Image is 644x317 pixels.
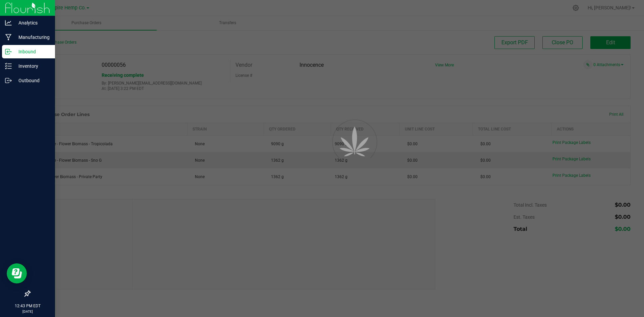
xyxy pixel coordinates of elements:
p: Analytics [12,19,52,27]
p: [DATE] [3,309,52,314]
inline-svg: Analytics [5,19,12,26]
p: Inbound [12,48,52,56]
iframe: Resource center [7,263,27,283]
p: Inventory [12,62,52,70]
inline-svg: Inbound [5,48,12,55]
inline-svg: Manufacturing [5,34,12,41]
p: 12:43 PM EDT [3,303,52,309]
inline-svg: Inventory [5,63,12,69]
p: Outbound [12,76,52,85]
p: Manufacturing [12,33,52,41]
inline-svg: Outbound [5,77,12,84]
